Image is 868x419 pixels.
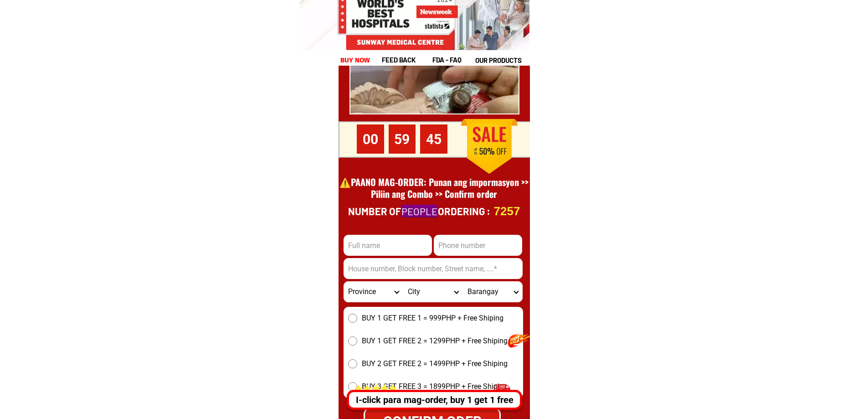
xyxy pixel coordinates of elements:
[344,235,432,256] input: Input full_name
[434,235,522,256] input: Input phone_number
[362,358,508,369] span: BUY 2 GET FREE 2 = 1499PHP + Free Shiping
[339,176,529,212] h1: ⚠️️PAANO MAG-ORDER: Punan ang impormasyon >> Piliin ang Combo >> Confirm order
[403,281,463,302] select: Select district
[348,314,357,323] input: BUY 1 GET FREE 1 = 999PHP + Free Shiping
[348,336,357,346] input: BUY 1 GET FREE 2 = 1299PHP + Free Shiping
[463,281,523,302] select: Select commune
[362,313,503,324] span: BUY 1 GET FREE 1 = 999PHP + Free Shiping
[349,393,520,407] div: I-click para mag-order, buy 1 get 1 free
[494,204,519,218] p: 7257
[382,55,431,65] h1: feed back
[362,336,508,347] span: BUY 1 GET FREE 2 = 1299PHP + Free Shiping
[340,55,370,66] h1: buy now
[432,55,483,65] h1: fda - FAQ
[348,359,357,368] input: BUY 2 GET FREE 2 = 1499PHP + Free Shiping
[344,281,403,302] select: Select province
[344,258,523,279] input: Input address
[475,55,529,66] h1: our products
